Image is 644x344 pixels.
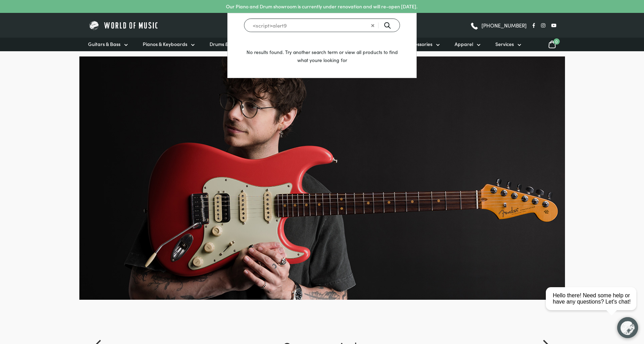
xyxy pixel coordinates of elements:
span: 0 [553,38,560,45]
p: Our Piano and Drum showroom is currently under renovation and will re-open [DATE]. [226,3,417,10]
img: World of Music [88,20,159,31]
span: Pianos & Keyboards [143,40,187,48]
span: Services [495,40,514,48]
div: No results found. Try another search term or view all products to find what youre looking for [228,13,416,78]
span: Guitars & Bass [88,40,120,48]
span: Accessories [407,40,432,48]
input: Search for a product ... [244,18,400,32]
span: [PHONE_NUMBER] [481,23,527,28]
iframe: Chat with our support team [543,267,644,344]
span: Clear [367,18,379,21]
span: Drums & Percussion [210,40,253,48]
img: Fender-Ultraluxe-Hero [79,56,565,300]
a: [PHONE_NUMBER] [470,20,527,31]
span: Apparel [455,40,473,48]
